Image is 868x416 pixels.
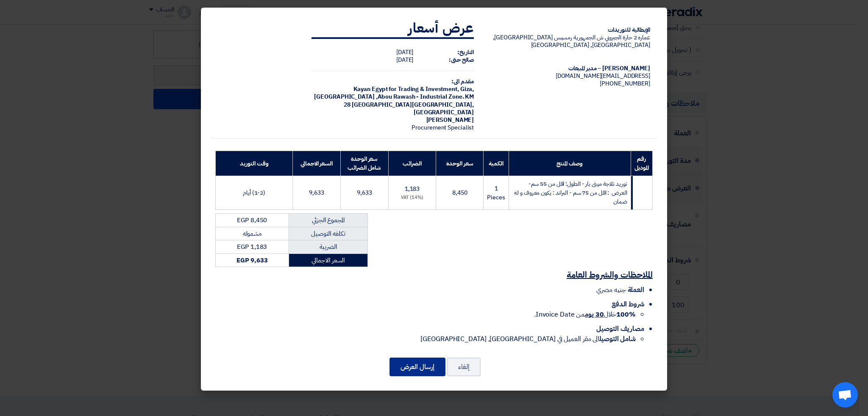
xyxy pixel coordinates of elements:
[408,18,474,38] strong: عرض أسعار
[289,253,367,267] td: السعر الاجمالي
[628,285,644,295] span: العملة
[314,85,474,117] span: Giza, [GEOGRAPHIC_DATA] ,Abou Rawash - Industrial Zone. KM 28 [GEOGRAPHIC_DATA][GEOGRAPHIC_DATA],...
[309,188,324,197] span: 9,633
[426,116,474,124] span: [PERSON_NAME]
[487,26,650,34] div: الإيطالية للتوريدات
[493,33,650,50] span: عماره 2 حارة الجبروني ش الجمهورية رمسيس [GEOGRAPHIC_DATA], [GEOGRAPHIC_DATA], [GEOGRAPHIC_DATA]
[447,358,481,376] button: إلغاء
[392,194,433,201] div: (14%) VAT
[612,299,644,309] span: شروط الدفع
[340,151,388,176] th: سعر الوحدة شامل الضرائب
[832,382,858,408] a: Open chat
[412,123,474,132] span: Procurement Specialist
[293,151,341,176] th: السعر الاجمالي
[585,309,604,320] u: 30 يوم
[451,77,474,86] strong: مقدم الى:
[237,242,267,251] span: EGP 1,183
[484,151,509,176] th: الكمية
[436,151,484,176] th: سعر الوحدة
[567,268,653,281] u: الملاحظات والشروط العامة
[215,334,636,344] li: الى مقر العميل في [GEOGRAPHIC_DATA], [GEOGRAPHIC_DATA]
[534,309,636,320] span: خلال من Invoice Date.
[216,151,293,176] th: وقت التوريد
[289,214,367,227] td: المجموع الجزئي
[599,334,636,344] strong: شامل التوصيل
[596,285,626,295] span: جنيه مصري
[396,48,413,57] span: [DATE]
[616,309,636,320] strong: 100%
[509,151,631,176] th: وصف المنتج
[449,55,474,64] strong: صالح حتى:
[289,240,367,254] td: الضريبة
[556,72,650,80] span: [EMAIL_ADDRESS][DOMAIN_NAME]
[487,65,650,72] div: [PERSON_NAME] – مدير المبيعات
[243,188,265,197] span: (1-2) أيام
[631,151,652,176] th: رقم الموديل
[600,79,650,88] span: [PHONE_NUMBER]
[396,55,413,64] span: [DATE]
[389,358,445,376] button: إرسال العرض
[216,214,289,227] td: EGP 8,450
[289,227,367,240] td: تكلفه التوصيل
[457,48,474,57] strong: التاريخ:
[388,151,436,176] th: الضرائب
[452,188,467,197] span: 8,450
[405,185,420,193] span: 1,183
[236,256,268,265] strong: EGP 9,633
[357,188,372,197] span: 9,633
[487,184,505,202] span: 1 Pieces
[596,324,644,334] span: مصاريف التوصيل
[514,179,627,206] span: توريد تلاجة مينى بار - الطول: اقل من 55 سم- العرض : اقل من 75 سم - البراند : يكون معروف و له ضمان
[243,229,262,238] span: مشموله
[353,85,459,94] span: Kayan Egypt for Trading & Investment,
